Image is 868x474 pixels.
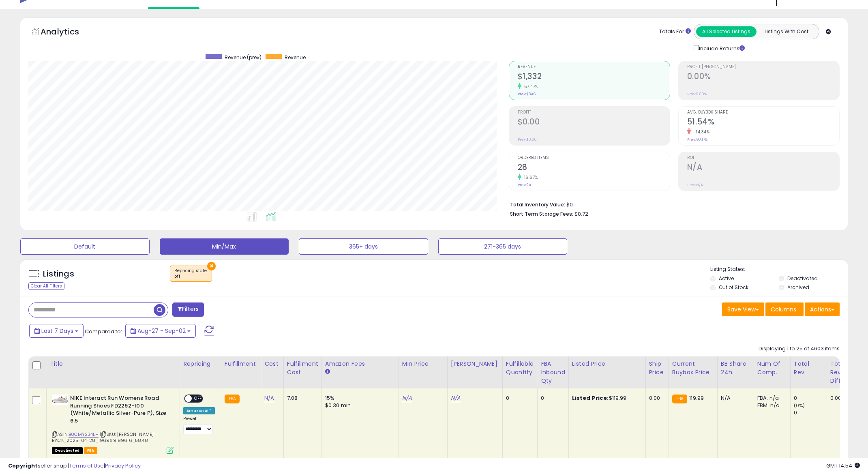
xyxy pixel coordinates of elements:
[719,275,734,282] label: Active
[518,117,670,128] h2: $0.00
[225,360,257,368] div: Fulfillment
[710,266,848,273] p: Listing States:
[264,360,280,368] div: Cost
[649,360,665,377] div: Ship Price
[183,360,218,368] div: Repricing
[69,431,99,438] a: B0CMY234LH
[174,274,208,279] div: off
[402,394,412,402] a: N/A
[672,395,687,403] small: FBA
[794,395,827,402] div: 0
[325,402,392,409] div: $0.30 min
[299,238,428,255] button: 365+ days
[506,360,534,377] div: Fulfillable Quantity
[43,268,74,280] h5: Listings
[689,394,704,402] span: 119.99
[826,462,860,470] span: 2025-09-10 14:54 GMT
[438,238,568,255] button: 271-365 days
[794,402,805,409] small: (0%)
[52,395,68,405] img: 310CgvDLuWL._SL40_.jpg
[325,360,395,368] div: Amazon Fees
[687,182,703,187] small: Prev: N/A
[518,92,536,97] small: Prev: $846
[50,360,176,368] div: Title
[105,462,141,470] a: Privacy Policy
[787,275,818,282] label: Deactivated
[696,26,757,37] button: All Selected Listings
[830,395,843,402] div: 0.00
[510,210,573,217] b: Short Term Storage Fees:
[285,54,306,61] span: Revenue
[687,156,839,160] span: ROI
[225,54,261,61] span: Revenue (prev)
[765,302,804,316] button: Columns
[805,302,840,316] button: Actions
[8,462,141,470] div: seller snap | |
[8,462,38,470] strong: Copyright
[794,409,827,416] div: 0
[29,324,84,338] button: Last 7 Days
[721,360,750,377] div: BB Share 24h.
[69,462,104,470] a: Terms of Use
[518,72,670,83] h2: $1,332
[70,395,169,427] b: NIKE Interact Run Womens Road Running Shoes FD2292-100 (White/Metallic Silver-Pure P), Size 6.5
[518,137,537,142] small: Prev: $0.00
[787,284,809,291] label: Archived
[757,402,784,409] div: FBM: n/a
[794,360,823,377] div: Total Rev.
[52,395,174,453] div: ASIN:
[518,182,531,187] small: Prev: 24
[687,92,707,97] small: Prev: 0.00%
[264,394,274,402] a: N/A
[28,282,64,290] div: Clear All Filters
[287,360,318,377] div: Fulfillment Cost
[510,201,565,208] b: Total Inventory Value:
[756,26,817,37] button: Listings With Cost
[521,174,538,180] small: 16.67%
[574,210,588,218] span: $0.72
[451,394,461,402] a: N/A
[687,117,839,128] h2: 51.54%
[721,395,748,402] div: N/A
[518,65,670,69] span: Revenue
[759,345,840,353] div: Displaying 1 to 25 of 4603 items
[225,395,240,403] small: FBA
[85,328,122,335] span: Compared to:
[771,305,796,313] span: Columns
[757,360,787,377] div: Num of Comp.
[672,360,714,377] div: Current Buybox Price
[572,395,639,402] div: $119.99
[521,84,538,90] small: 57.47%
[52,431,156,443] span: | SKU: [PERSON_NAME]-RACK_2025-04-28_196969199616_58.48
[325,368,330,375] small: Amazon Fees.
[172,302,204,317] button: Filters
[687,163,839,174] h2: N/A
[506,395,531,402] div: 0
[687,72,839,83] h2: 0.00%
[722,302,764,316] button: Save View
[174,268,208,280] span: Repricing state :
[402,360,444,368] div: Min Price
[691,129,710,135] small: -14.34%
[287,395,315,402] div: 7.08
[719,284,748,291] label: Out of Stock
[572,360,642,368] div: Listed Price
[125,324,196,338] button: Aug-27 - Sep-02
[192,395,205,402] span: OFF
[518,110,670,115] span: Profit
[518,163,670,174] h2: 28
[687,137,707,142] small: Prev: 60.17%
[137,327,186,335] span: Aug-27 - Sep-02
[207,262,216,270] button: ×
[325,395,392,402] div: 15%
[649,395,662,402] div: 0.00
[20,238,150,255] button: Default
[41,26,95,39] h5: Analytics
[160,238,289,255] button: Min/Max
[572,394,609,402] b: Listed Price:
[84,447,98,454] span: FBA
[451,360,499,368] div: [PERSON_NAME]
[518,156,670,160] span: Ordered Items
[41,327,73,335] span: Last 7 Days
[659,28,691,36] div: Totals For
